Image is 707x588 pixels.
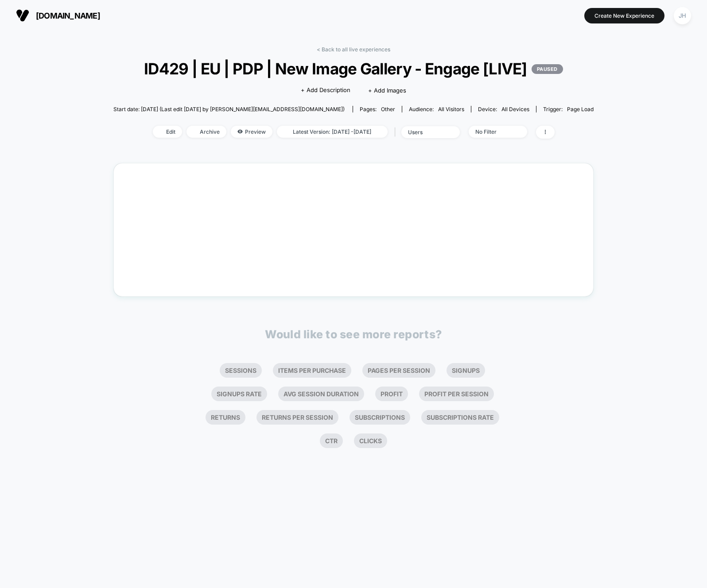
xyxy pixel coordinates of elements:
span: Edit [153,126,182,138]
li: Ctr [320,433,343,448]
span: All Visitors [438,106,464,112]
li: Profit [375,387,408,401]
li: Items Per Purchase [273,363,351,378]
div: users [408,129,443,135]
span: all devices [501,106,529,112]
li: Signups [447,363,485,378]
span: [DOMAIN_NAME] [36,11,100,20]
li: Signups Rate [211,387,267,401]
span: + Add Images [368,87,406,94]
span: ID429 | EU | PDP | New Image Gallery - Engage [LIVE] [137,59,569,78]
span: Start date: [DATE] (Last edit [DATE] by [PERSON_NAME][EMAIL_ADDRESS][DOMAIN_NAME]) [113,106,345,112]
span: + Add Description [301,86,350,95]
button: [DOMAIN_NAME] [13,8,103,23]
li: Returns [206,410,245,425]
span: other [381,106,395,112]
a: < Back to all live experiences [317,46,390,53]
div: Pages: [360,106,395,112]
li: Pages Per Session [362,363,435,378]
li: Subscriptions Rate [421,410,499,425]
li: Subscriptions [350,410,410,425]
span: Device: [471,106,536,112]
span: Archive [186,126,226,138]
li: Profit Per Session [419,387,494,401]
div: Audience: [409,106,464,112]
span: Page Load [567,106,594,112]
li: Returns Per Session [256,410,338,425]
div: Trigger: [543,106,594,112]
li: Clicks [354,433,387,448]
span: Latest Version: [DATE] - [DATE] [277,126,388,138]
button: JH [671,7,694,25]
li: Avg Session Duration [278,387,364,401]
img: Visually logo [16,9,29,22]
p: Would like to see more reports? [265,328,442,341]
span: Preview [231,126,272,138]
p: PAUSED [532,64,563,74]
span: | [392,126,401,139]
button: Create New Experience [584,8,664,23]
li: Sessions [220,363,262,378]
div: JH [674,7,691,24]
div: No Filter [475,128,511,135]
